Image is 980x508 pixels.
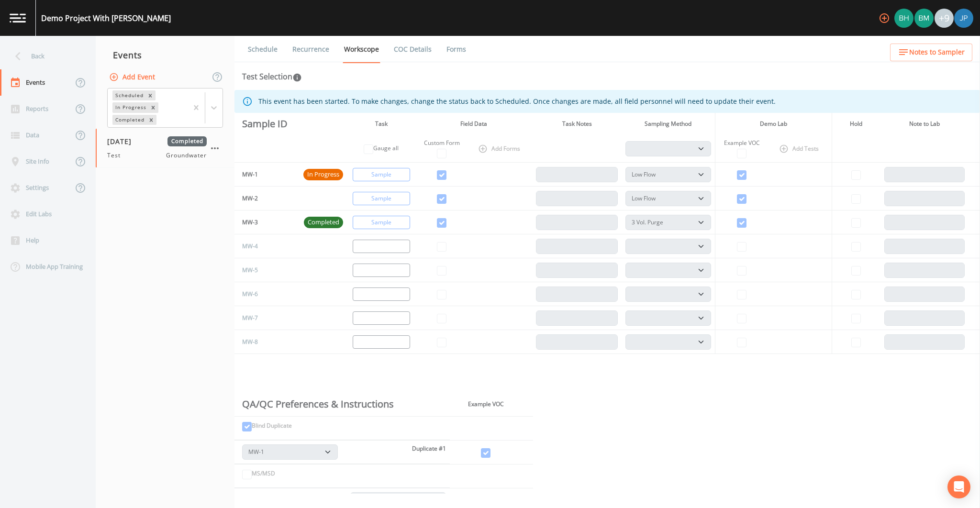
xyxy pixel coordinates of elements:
button: Add Event [107,68,159,86]
th: Hold [832,113,880,135]
div: Completed [112,115,146,125]
div: Scheduled [112,90,145,100]
a: COC Details [392,36,433,63]
span: [DATE] [107,136,138,146]
th: Sample ID [234,113,300,135]
th: QA/QC Preferences & Instructions [234,392,450,416]
img: 41241ef155101aa6d92a04480b0d0000 [954,9,973,28]
td: MW-8 [234,330,300,354]
a: Schedule [246,36,279,63]
th: Demo Lab [715,113,832,135]
div: Brendan Montie [914,9,934,28]
div: Events [96,43,234,67]
th: Note to Lab [880,113,969,135]
div: Remove In Progress [148,102,158,112]
a: Workscope [343,36,380,63]
button: Notes to Sampler [890,44,972,61]
td: MW-5 [234,258,300,282]
svg: In this section you'll be able to select the analytical test to run, based on the media type, and... [292,73,302,82]
label: Blind Duplicate [252,421,292,430]
td: MW-6 [234,282,300,306]
th: Task Notes [532,113,622,135]
label: MS/MSD [252,469,275,478]
img: c62b08bfff9cfec2b7df4e6d8aaf6fcd [894,9,913,28]
div: Custom Form [420,139,464,147]
td: Duplicate #1 [234,440,450,464]
img: logo [10,13,26,22]
div: Remove Completed [146,115,156,125]
td: MW-4 [234,234,300,258]
span: Test [107,151,126,160]
td: MW-7 [234,306,300,330]
div: Remove Scheduled [145,90,156,100]
div: Bert hewitt [894,9,914,28]
div: Demo Project With [PERSON_NAME] [41,12,171,24]
th: Sampling Method [622,113,715,135]
th: Field Data [416,113,533,135]
a: [DATE]CompletedTestGroundwater [96,129,234,168]
div: Test Selection [242,71,302,82]
label: Field Blanks [252,493,283,502]
div: +9 [935,9,954,28]
span: Groundwater [166,151,207,160]
th: Example VOC [450,392,522,416]
a: Forms [445,36,468,63]
div: In Progress [112,102,148,112]
div: Example VOC [719,139,765,147]
th: Task [347,113,416,135]
span: Notes to Sampler [909,46,965,58]
td: MW-3 [234,210,300,234]
td: MW-1 [234,163,300,187]
div: Open Intercom Messenger [947,475,970,498]
label: Gauge all [373,144,399,153]
span: Completed [167,136,207,146]
img: c6f973f345d393da4c168fb0eb4ce6b0 [914,9,934,28]
span: Completed [304,218,343,227]
div: This event has been started. To make changes, change the status back to Scheduled. Once changes a... [258,93,776,110]
span: In Progress [303,170,343,179]
a: Recurrence [291,36,331,63]
td: MW-2 [234,187,300,210]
